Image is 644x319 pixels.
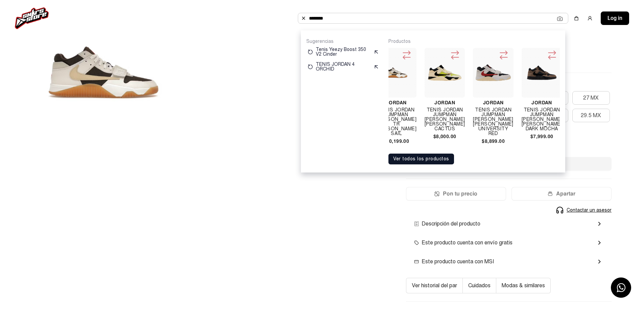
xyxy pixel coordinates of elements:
[524,55,559,90] img: TENIS JORDAN JUMPMAN JACK TRAVIS SCOTT DARK MOCHA
[406,187,506,201] button: Pon tu precio
[463,278,496,293] button: Cuidados
[567,207,612,214] span: Contactar un asesor
[379,55,413,90] img: TENIS JORDAN JUMPMAN JACK TR TRAVIS SCOTT SAIL
[414,240,419,245] img: envio
[376,100,416,105] h4: Jordan
[374,64,379,70] img: suggest.svg
[587,16,593,21] img: user
[607,14,622,22] span: Log in
[511,187,612,201] button: Apartar
[473,100,513,105] h4: Jordan
[473,108,513,136] h4: TENIS JORDAN JUMPMAN [PERSON_NAME] [PERSON_NAME] UNIVERSITY RED
[496,278,551,293] button: Modas & similares
[572,91,610,105] button: 27 MX
[414,220,480,228] span: Descripción del producto
[595,239,603,247] mat-icon: chevron_right
[522,134,562,139] h4: $7,999.00
[476,55,510,90] img: TENIS JORDAN JUMPMAN JACK TRAVIS SCOTT UNIVERSITY RED
[425,108,465,131] h4: TENIS JORDAN JUMPMAN [PERSON_NAME] [PERSON_NAME] CACTUS
[316,47,371,57] p: Tenis Yeezy Boost 350 V2 Cinder
[388,154,454,164] button: Ver todos los productos
[595,220,603,228] mat-icon: chevron_right
[557,16,563,21] img: Cámara
[414,258,494,266] span: Este producto cuenta con MSI
[522,108,562,131] h4: TENIS JORDAN JUMPMAN [PERSON_NAME] [PERSON_NAME] DARK MOCHA
[376,139,416,143] h4: $10,199.00
[595,258,603,266] mat-icon: chevron_right
[308,49,313,55] img: restart.svg
[406,278,463,293] button: Ver historial del par
[425,100,465,105] h4: Jordan
[301,16,306,21] img: Buscar
[414,221,419,226] img: envio
[427,55,462,90] img: TENIS JORDAN JUMPMAN JACK TRAVIS SCOTT BRIGHT CACTUS
[434,191,439,196] img: Icon.png
[306,38,380,45] p: Sugerencias
[374,49,379,55] img: suggest.svg
[414,239,512,247] span: Este producto cuenta con envío gratis
[414,259,419,264] img: msi
[15,7,49,29] img: logo
[473,139,513,143] h4: $8,899.00
[376,108,416,136] h4: TENIS JORDAN JUMPMAN [PERSON_NAME] TR [PERSON_NAME] SAIL
[572,109,610,122] button: 29.5 MX
[425,134,465,139] h4: $8,000.00
[308,64,313,70] img: restart.svg
[522,100,562,105] h4: Jordan
[548,191,553,196] img: wallet-05.png
[388,38,560,45] p: Productos
[316,62,371,72] p: TENIS JORDAN 4 ORCHID
[574,16,579,21] img: shopping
